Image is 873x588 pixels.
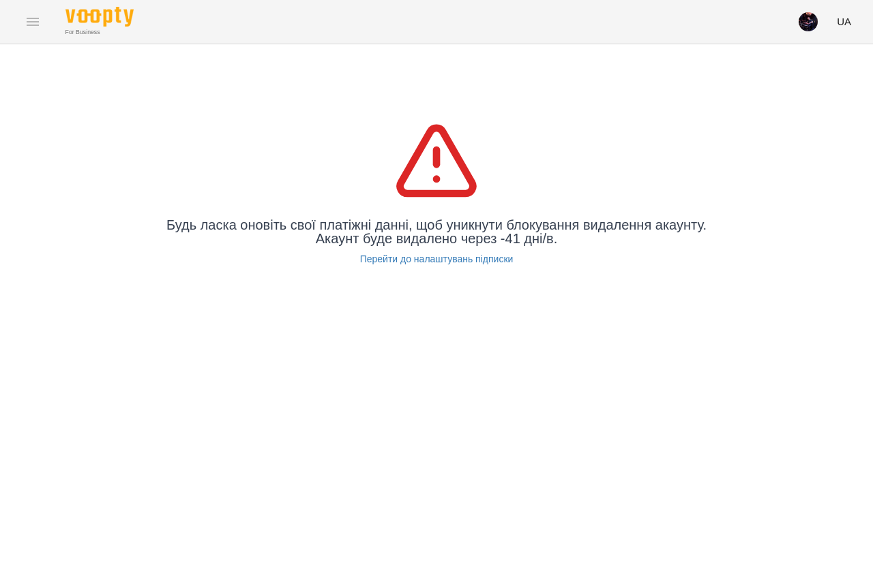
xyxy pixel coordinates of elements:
img: 500d9cde3d5f9424988df7bb9292c51a.jpg [799,12,818,31]
button: UA [831,9,857,34]
img: Voopty Logo [65,7,134,27]
span: For Business [65,28,134,37]
a: Перейти до налаштувань підписки [360,252,514,266]
span: UA [837,14,851,29]
p: Будь ласка оновіть свої платіжні данні, щоб уникнути блокування видалення акаунту. Акаунт буде ви... [164,218,709,245]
